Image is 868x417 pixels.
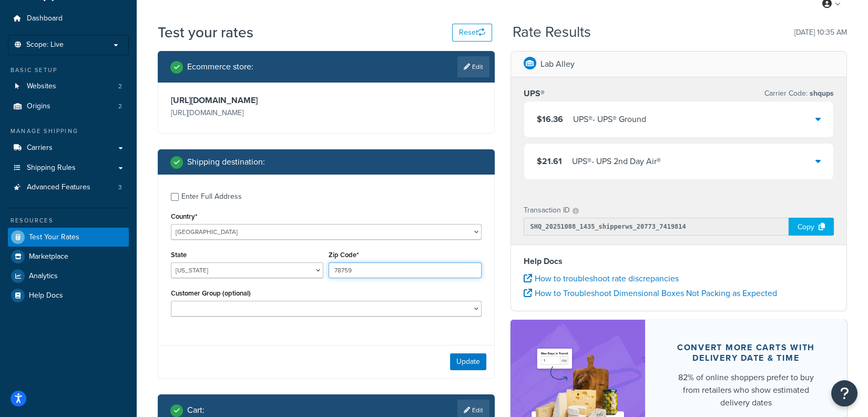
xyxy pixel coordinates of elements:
[573,112,646,127] div: UPS® - UPS® Ground
[8,267,129,286] a: Analytics
[8,247,129,266] a: Marketplace
[452,24,492,42] button: Reset
[524,203,570,218] p: Transaction ID
[171,212,197,220] label: Country*
[26,40,64,49] span: Scope: Live
[540,57,575,72] p: Lab Alley
[8,97,129,116] li: Origins
[8,77,129,96] a: Websites2
[171,106,323,120] p: [URL][DOMAIN_NAME]
[187,405,205,415] h2: Cart :
[27,183,90,192] span: Advanced Features
[8,178,129,197] a: Advanced Features3
[187,62,253,72] h2: Ecommerce store :
[171,95,323,106] h3: [URL][DOMAIN_NAME]
[8,158,129,178] a: Shipping Rules
[8,9,129,28] a: Dashboard
[8,127,129,136] div: Manage Shipping
[8,138,129,158] a: Carriers
[27,14,63,23] span: Dashboard
[27,102,50,111] span: Origins
[29,252,68,261] span: Marketplace
[764,86,834,101] p: Carrier Code:
[808,88,834,99] span: shqups
[181,189,242,204] div: Enter Full Address
[8,178,129,197] li: Advanced Features
[457,56,489,77] a: Edit
[8,286,129,305] a: Help Docs
[524,287,777,299] a: How to Troubleshoot Dimensional Boxes Not Packing as Expected
[670,371,822,409] div: 82% of online shoppers prefer to buy from retailers who show estimated delivery dates
[794,25,847,40] p: [DATE] 10:35 AM
[27,164,76,172] span: Shipping Rules
[8,66,129,75] div: Basic Setup
[118,102,122,111] span: 2
[8,77,129,96] li: Websites
[187,157,265,167] h2: Shipping destination :
[8,228,129,247] a: Test Your Rates
[118,183,122,192] span: 3
[524,272,679,284] a: How to troubleshoot rate discrepancies
[29,291,63,300] span: Help Docs
[789,218,834,236] div: Copy
[27,82,56,91] span: Websites
[171,289,251,297] label: Customer Group (optional)
[8,97,129,116] a: Origins2
[524,88,545,99] h3: UPS®
[537,155,562,167] span: $21.61
[524,255,834,268] h4: Help Docs
[29,233,79,242] span: Test Your Rates
[450,353,486,370] button: Update
[329,251,359,259] label: Zip Code*
[513,24,591,40] h2: Rate Results
[29,272,58,281] span: Analytics
[537,113,563,125] span: $16.36
[27,144,53,152] span: Carriers
[171,193,179,201] input: Enter Full Address
[171,251,187,259] label: State
[118,82,122,91] span: 2
[8,216,129,225] div: Resources
[158,22,253,43] h1: Test your rates
[831,380,857,406] button: Open Resource Center
[572,154,661,169] div: UPS® - UPS 2nd Day Air®
[670,342,822,363] div: Convert more carts with delivery date & time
